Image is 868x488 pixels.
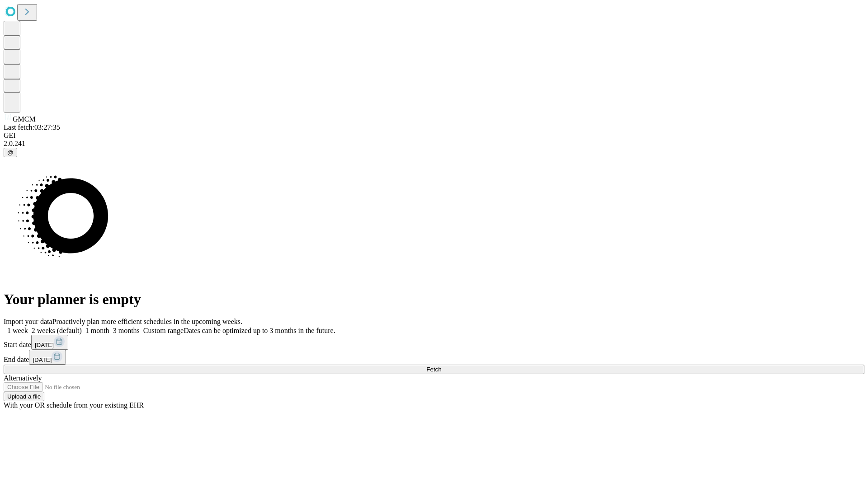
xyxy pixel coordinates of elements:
[426,366,441,373] span: Fetch
[35,342,54,348] span: [DATE]
[4,392,44,401] button: Upload a file
[7,149,14,156] span: @
[4,374,42,382] span: Alternatively
[33,357,52,363] span: [DATE]
[4,350,864,365] div: End date
[52,318,242,325] span: Proactively plan more efficient schedules in the upcoming weeks.
[113,327,140,334] span: 3 months
[29,350,66,365] button: [DATE]
[143,327,184,334] span: Custom range
[4,140,864,148] div: 2.0.241
[85,327,109,334] span: 1 month
[4,148,17,157] button: @
[32,327,82,334] span: 2 weeks (default)
[4,365,864,374] button: Fetch
[13,115,36,123] span: GMCM
[4,291,864,308] h1: Your planner is empty
[31,335,68,350] button: [DATE]
[4,318,52,325] span: Import your data
[4,335,864,350] div: Start date
[184,327,335,334] span: Dates can be optimized up to 3 months in the future.
[4,123,60,131] span: Last fetch: 03:27:35
[7,327,28,334] span: 1 week
[4,131,864,140] div: GEI
[4,401,144,409] span: With your OR schedule from your existing EHR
